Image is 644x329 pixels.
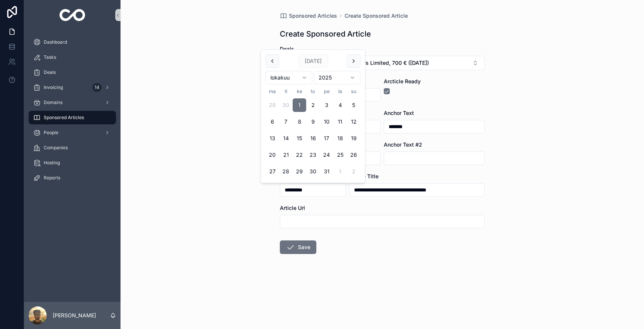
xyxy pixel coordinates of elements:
button: perjantaina 24. lokakuuta 2025 [320,148,333,162]
span: People [44,130,58,136]
button: sunnuntaina 5. lokakuuta 2025 [347,98,360,112]
h1: Create Sponsored Article [280,29,371,39]
button: Save [280,240,316,254]
th: torstai [306,87,320,95]
span: Article Url [280,205,305,211]
a: Hosting [29,156,116,170]
button: tiistaina 28. lokakuuta 2025 [279,165,293,178]
button: sunnuntaina 19. lokakuuta 2025 [347,132,360,145]
button: keskiviikkona 29. lokakuuta 2025 [293,165,306,178]
span: Companies [44,145,68,151]
button: lauantaina 4. lokakuuta 2025 [333,98,347,112]
button: perjantaina 10. lokakuuta 2025 [320,115,333,129]
button: maanantaina 29. syyskuuta 2025 [266,98,279,112]
button: tiistaina 30. syyskuuta 2025 [279,98,293,112]
span: Deals [280,46,294,52]
button: lauantaina 11. lokakuuta 2025 [333,115,347,129]
span: Anchor Text [384,110,414,116]
p: [PERSON_NAME] [53,312,96,319]
button: maanantaina 13. lokakuuta 2025 [266,132,279,145]
span: Hosting [44,160,60,166]
a: Deals [29,66,116,79]
button: lauantaina 1. marraskuuta 2025 [333,165,347,178]
span: Anchor Text #2 [384,141,422,148]
div: scrollable content [24,30,121,194]
span: Dashboard [44,39,67,45]
th: lauantai [333,87,347,95]
a: Sponsored Articles [29,111,116,124]
button: torstaina 9. lokakuuta 2025 [306,115,320,129]
th: sunnuntai [347,87,360,95]
a: Domains [29,96,116,109]
a: Dashboard [29,35,116,49]
button: lauantaina 18. lokakuuta 2025 [333,132,347,145]
button: sunnuntaina 26. lokakuuta 2025 [347,148,360,162]
button: perjantaina 17. lokakuuta 2025 [320,132,333,145]
button: keskiviikkona 8. lokakuuta 2025 [293,115,306,129]
span: Reports [44,175,60,181]
button: maanantaina 20. lokakuuta 2025 [266,148,279,162]
button: torstaina 16. lokakuuta 2025 [306,132,320,145]
div: 14 [92,83,102,92]
span: Domains [44,99,63,106]
button: torstaina 30. lokakuuta 2025 [306,165,320,178]
button: torstaina 23. lokakuuta 2025 [306,148,320,162]
button: sunnuntaina 2. marraskuuta 2025 [347,165,360,178]
button: tiistaina 21. lokakuuta 2025 [279,148,293,162]
span: Deals [44,69,56,75]
a: Invoicing14 [29,81,116,94]
button: maanantaina 6. lokakuuta 2025 [266,115,279,129]
a: Reports [29,171,116,185]
button: keskiviikkona 22. lokakuuta 2025 [293,148,306,162]
a: People [29,126,116,139]
span: Tasks [44,54,56,60]
button: Today, keskiviikkona 1. lokakuuta 2025, selected [293,98,306,112]
th: perjantai [320,87,333,95]
th: maanantai [266,87,279,95]
button: perjantaina 3. lokakuuta 2025 [320,98,333,112]
button: tiistaina 14. lokakuuta 2025 [279,132,293,145]
button: maanantaina 27. lokakuuta 2025 [266,165,279,178]
span: Sponsored Articles [44,115,84,121]
span: Invoicing [44,84,63,90]
button: sunnuntaina 12. lokakuuta 2025 [347,115,360,129]
button: torstaina 2. lokakuuta 2025 [306,98,320,112]
img: App logo [60,9,85,21]
th: tiistai [279,87,293,95]
button: Select Button [280,56,485,70]
a: Companies [29,141,116,155]
a: Sponsored Articles [280,12,337,20]
button: tiistaina 7. lokakuuta 2025 [279,115,293,129]
th: keskiviikko [293,87,306,95]
span: Sponsored Articles [289,12,337,20]
button: lauantaina 25. lokakuuta 2025 [333,148,347,162]
span: Arcticle Ready [384,78,421,84]
table: lokakuu 2025 [266,87,360,178]
button: perjantaina 31. lokakuuta 2025 [320,165,333,178]
a: Tasks [29,50,116,64]
button: keskiviikkona 15. lokakuuta 2025 [293,132,306,145]
a: Create Sponsored Article [345,12,408,20]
